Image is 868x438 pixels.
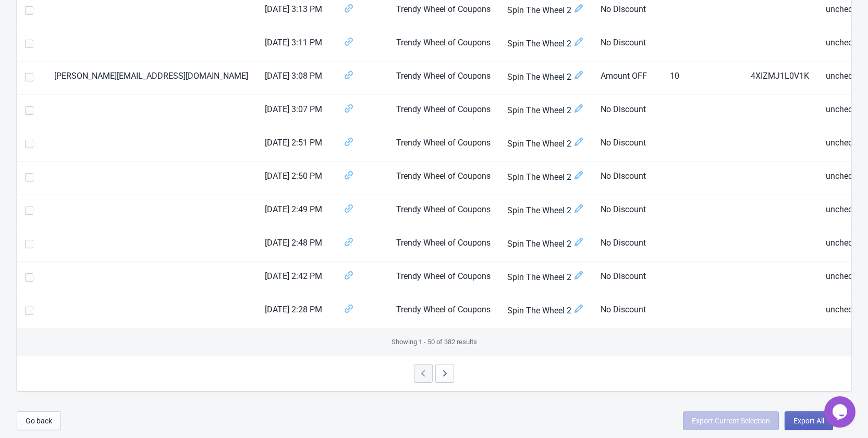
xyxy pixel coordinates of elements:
td: No Discount [592,28,662,62]
td: Trendy Wheel of Coupons [388,262,499,295]
td: Trendy Wheel of Coupons [388,162,499,195]
td: [PERSON_NAME][EMAIL_ADDRESS][DOMAIN_NAME] [46,62,256,95]
span: Spin The Wheel 2 [507,203,584,217]
td: No Discount [592,262,662,295]
td: No Discount [592,95,662,128]
span: Spin The Wheel 2 [507,303,584,318]
span: Spin The Wheel 2 [507,170,584,184]
span: Spin The Wheel 2 [507,70,584,84]
td: No Discount [592,295,662,328]
td: Trendy Wheel of Coupons [388,295,499,328]
iframe: chat widget [824,396,858,428]
td: [DATE] 3:08 PM [256,62,335,95]
td: No Discount [592,195,662,228]
button: Export All [785,411,833,430]
td: [DATE] 3:11 PM [256,28,335,62]
span: Spin The Wheel 2 [507,36,584,51]
td: Amount OFF [592,62,662,95]
div: Showing 1 - 50 of 382 results [17,328,851,356]
td: Trendy Wheel of Coupons [388,128,499,162]
td: [DATE] 2:28 PM [256,295,335,328]
td: No Discount [592,162,662,195]
td: [DATE] 2:42 PM [256,262,335,295]
td: No Discount [592,128,662,162]
span: Spin The Wheel 2 [507,3,584,17]
td: [DATE] 2:50 PM [256,162,335,195]
td: 10 [662,62,742,95]
td: Trendy Wheel of Coupons [388,62,499,95]
td: [DATE] 3:07 PM [256,95,335,128]
td: No Discount [592,228,662,262]
button: Go back [17,411,61,430]
span: Spin The Wheel 2 [507,270,584,284]
span: Spin The Wheel 2 [507,237,584,251]
td: [DATE] 2:51 PM [256,128,335,162]
td: [DATE] 2:49 PM [256,195,335,228]
td: [DATE] 2:48 PM [256,228,335,262]
td: Trendy Wheel of Coupons [388,28,499,62]
td: Trendy Wheel of Coupons [388,228,499,262]
td: Trendy Wheel of Coupons [388,95,499,128]
td: 4XIZMJ1L0V1K [742,62,817,95]
span: Go back [26,417,52,425]
td: Trendy Wheel of Coupons [388,195,499,228]
span: Spin The Wheel 2 [507,103,584,117]
span: Export All [793,417,824,425]
span: Spin The Wheel 2 [507,137,584,151]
